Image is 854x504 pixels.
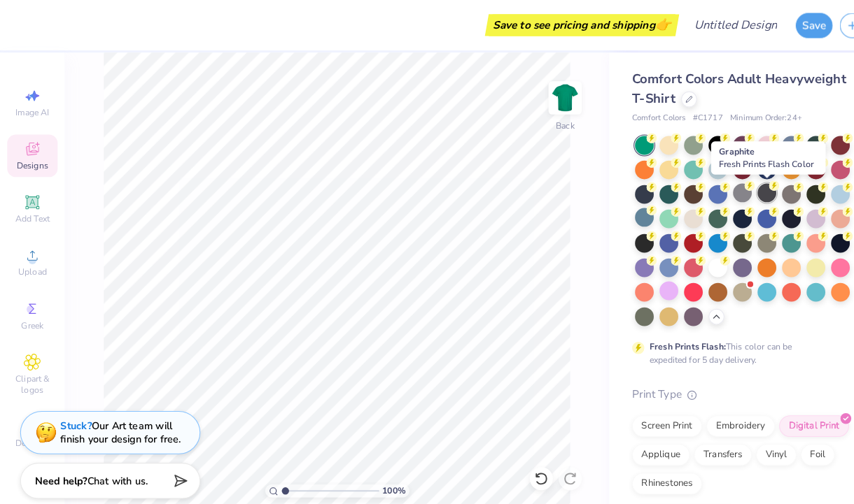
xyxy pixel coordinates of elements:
[773,13,808,37] button: Save
[21,310,43,322] span: Greek
[535,81,563,109] img: Back
[16,155,47,166] span: Designs
[540,116,558,129] div: Back
[614,69,822,104] span: Comfort Colors Adult Heavyweight T-Shirt
[614,459,682,480] div: Rhinestones
[7,362,56,384] span: Clipart & logos
[663,10,766,38] input: Untitled Design
[614,109,666,121] span: Comfort Colors
[475,14,656,35] div: Save to see pricing and shipping
[614,375,826,391] div: Print Type
[757,403,825,424] div: Digital Print
[631,331,803,356] div: This color can be expedited for 5 day delivery.
[614,403,682,424] div: Screen Print
[15,425,48,436] span: Decorate
[34,461,85,474] strong: Need help?
[686,403,752,424] div: Embroidery
[699,154,790,166] span: Fresh Prints Flash Color
[631,331,705,343] strong: Fresh Prints Flash:
[709,109,779,121] span: Minimum Order: 24 +
[15,103,48,115] span: Image AI
[673,109,702,121] span: # C1717
[778,431,811,452] div: Foil
[734,431,773,452] div: Vinyl
[59,407,89,420] strong: Stuck?
[636,15,652,32] span: 👉
[372,470,394,483] span: 100 %
[59,407,176,433] div: Our Art team will finish your design for free.
[614,431,670,452] div: Applique
[674,431,730,452] div: Transfers
[15,207,48,218] span: Add Text
[85,461,143,474] span: Chat with us.
[17,259,45,270] span: Upload
[691,138,802,170] div: Graphite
